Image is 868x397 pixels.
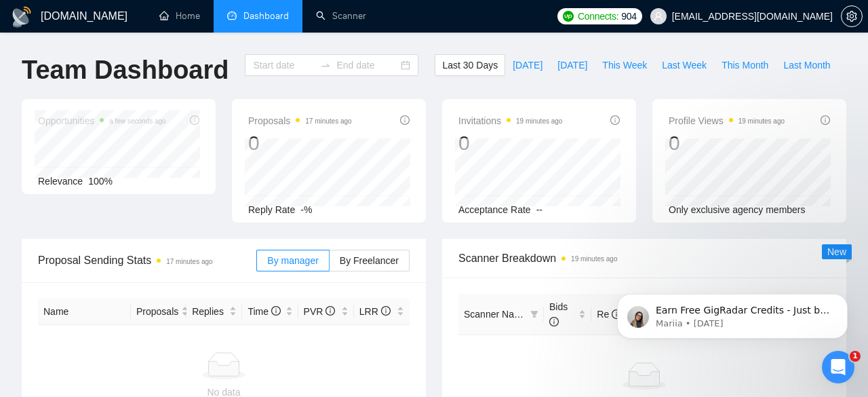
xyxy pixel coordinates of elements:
[571,255,617,263] time: 19 minutes ago
[458,250,830,267] span: Scanner Breakdown
[400,115,410,125] span: info-circle
[738,117,785,125] time: 19 minutes ago
[669,204,806,215] span: Only exclusive agency members
[595,54,654,76] button: This Week
[305,117,351,125] time: 17 minutes ago
[842,11,862,22] span: setting
[550,54,595,76] button: [DATE]
[186,299,242,325] th: Replies
[38,176,83,187] span: Relevance
[841,5,863,27] button: setting
[654,12,663,21] span: user
[435,54,505,76] button: Last 30 Days
[131,299,186,325] th: Proposals
[458,204,531,215] span: Acceptance Rate
[38,252,256,269] span: Proposal Sending Stats
[248,130,352,156] div: 0
[528,304,541,324] span: filter
[458,113,562,129] span: Invitations
[536,204,542,215] span: --
[821,115,830,125] span: info-circle
[88,176,113,187] span: 100%
[516,117,562,125] time: 19 minutes ago
[549,317,559,326] span: info-circle
[669,130,785,156] div: 0
[253,58,315,73] input: Start date
[841,11,863,22] a: setting
[597,265,868,360] iframe: Intercom notifications message
[458,130,562,156] div: 0
[271,306,281,316] span: info-circle
[22,54,229,86] h1: Team Dashboard
[320,60,331,71] span: swap-right
[662,58,707,73] span: Last Week
[822,351,854,383] iframe: Intercom live chat
[359,306,391,317] span: LRR
[654,54,714,76] button: Last Week
[248,306,280,317] span: Time
[227,11,237,20] span: dashboard
[557,58,587,73] span: [DATE]
[136,304,178,319] span: Proposals
[464,309,527,320] span: Scanner Name
[563,11,574,22] img: upwork-logo.png
[783,58,830,73] span: Last Month
[505,54,550,76] button: [DATE]
[267,255,318,266] span: By manager
[248,204,295,215] span: Reply Rate
[850,351,861,362] span: 1
[320,60,331,71] span: to
[827,246,846,257] span: New
[578,9,618,24] span: Connects:
[549,301,568,327] span: Bids
[722,58,768,73] span: This Month
[530,310,538,318] span: filter
[340,255,399,266] span: By Freelancer
[714,54,776,76] button: This Month
[336,58,398,73] input: End date
[669,113,785,129] span: Profile Views
[248,113,352,129] span: Proposals
[11,6,33,28] img: logo
[442,58,498,73] span: Last 30 Days
[166,258,212,265] time: 17 minutes ago
[38,299,131,325] th: Name
[776,54,837,76] button: Last Month
[602,58,647,73] span: This Week
[304,306,336,317] span: PVR
[316,10,366,22] a: searchScanner
[159,10,200,22] a: homeHome
[621,9,636,24] span: 904
[513,58,542,73] span: [DATE]
[325,306,335,316] span: info-circle
[610,115,620,125] span: info-circle
[192,304,226,319] span: Replies
[243,10,289,22] span: Dashboard
[381,306,391,316] span: info-circle
[300,204,312,215] span: -%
